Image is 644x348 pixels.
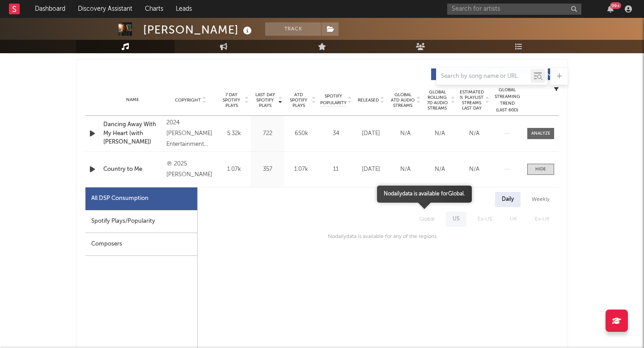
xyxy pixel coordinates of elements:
[525,192,556,207] div: Weekly
[390,129,420,138] div: N/A
[356,165,386,174] div: [DATE]
[459,165,489,174] div: N/A
[166,159,215,180] div: ℗ 2025 [PERSON_NAME]
[103,97,162,103] div: Name
[253,92,277,108] span: Last Day Spotify Plays
[287,129,316,138] div: 650k
[459,129,489,138] div: N/A
[220,92,243,108] span: 7 Day Spotify Plays
[436,73,531,80] input: Search by song name or URL
[253,165,282,174] div: 357
[85,210,197,233] div: Spotify Plays/Popularity
[459,89,484,111] span: Estimated % Playlist Streams Last Day
[356,129,386,138] div: [DATE]
[425,89,449,111] span: Global Rolling 7D Audio Streams
[390,165,420,174] div: N/A
[85,187,197,210] div: All DSP Consumption
[85,233,197,256] div: Composers
[425,165,455,174] div: N/A
[425,129,455,138] div: N/A
[287,165,316,174] div: 1.07k
[495,192,521,207] div: Daily
[287,92,310,108] span: ATD Spotify Plays
[265,22,321,36] button: Track
[220,165,249,174] div: 1.07k
[610,2,621,9] div: 99 +
[494,87,521,114] div: Global Streaming Trend (Last 60D)
[103,165,162,174] a: Country to Me
[175,98,201,103] span: Copyright
[143,22,254,37] div: [PERSON_NAME]
[319,231,438,242] div: No daily data is available for any of the regions.
[358,98,379,103] span: Released
[320,165,352,174] div: 11
[220,129,249,138] div: 5.32k
[166,118,215,150] div: 2024 [PERSON_NAME] Entertainment under exclusive license to ONErpm
[91,193,148,204] div: All DSP Consumption
[447,4,581,15] input: Search for artists
[253,129,282,138] div: 722
[607,5,614,13] button: 99+
[320,129,352,138] div: 34
[320,93,347,106] span: Spotify Popularity
[103,120,162,147] a: Dancing Away With My Heart (with [PERSON_NAME])
[390,92,415,108] span: Global ATD Audio Streams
